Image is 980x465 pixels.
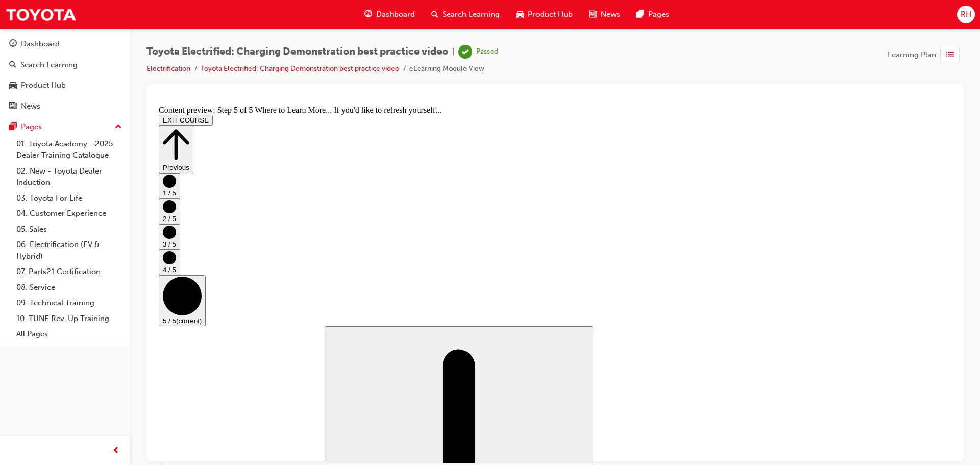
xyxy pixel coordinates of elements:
[4,76,126,95] a: Product Hub
[4,71,26,97] button: 1 / 5
[12,280,126,296] a: 08. Service
[201,64,399,73] a: Toyota Electrified: Charging Demonstration best practice video
[516,8,524,21] span: car-icon
[12,295,126,311] a: 09. Technical Training
[4,4,797,13] div: Content preview: Step 5 of 5 Where to Learn More... If you'd like to refresh yourself...
[581,4,628,25] a: news-iconNews
[589,8,597,21] span: news-icon
[636,8,644,21] span: pages-icon
[12,326,126,342] a: All Pages
[601,9,620,20] span: News
[458,45,472,59] span: learningRecordVerb_PASS-icon
[21,38,60,50] div: Dashboard
[9,123,17,132] span: pages-icon
[4,117,126,136] button: Pages
[4,148,26,174] button: 4 / 5
[21,215,47,223] span: (current)
[146,64,190,73] a: Electrification
[9,102,17,111] span: news-icon
[8,113,21,121] span: 2 / 5
[528,9,573,20] span: Product Hub
[9,81,17,90] span: car-icon
[648,9,669,20] span: Pages
[12,163,126,190] a: 02. New - Toyota Dealer Induction
[20,59,78,71] div: Search Learning
[12,222,126,237] a: 05. Sales
[364,8,372,21] span: guage-icon
[9,61,16,70] span: search-icon
[409,63,484,75] li: eLearning Module View
[12,190,126,206] a: 03. Toyota For Life
[961,9,971,20] span: RH
[4,56,126,75] a: Search Learning
[4,13,58,24] button: EXIT COURSE
[4,97,26,123] button: 2 / 5
[12,237,126,264] a: 06. Electrification (EV & Hybrid)
[476,47,498,57] div: Passed
[8,164,21,172] span: 4 / 5
[4,33,126,117] button: DashboardSearch LearningProduct HubNews
[443,9,500,20] span: Search Learning
[9,40,17,49] span: guage-icon
[8,88,21,95] span: 1 / 5
[21,121,42,133] div: Pages
[12,264,126,280] a: 07. Parts21 Certification
[112,445,120,457] span: prev-icon
[431,8,438,21] span: search-icon
[4,174,51,225] button: 5 / 5(current)
[4,24,39,71] button: Previous
[888,49,936,61] span: Learning Plan
[4,97,126,116] a: News
[12,311,126,327] a: 10. TUNE Rev-Up Training
[5,3,77,26] img: Trak
[146,46,448,58] span: Toyota Electrified: Charging Demonstration best practice video
[4,35,126,54] a: Dashboard
[21,80,66,91] div: Product Hub
[12,136,126,163] a: 01. Toyota Academy - 2025 Dealer Training Catalogue
[8,62,35,70] span: Previous
[888,45,964,64] button: Learning Plan
[4,123,26,148] button: 3 / 5
[376,9,415,20] span: Dashboard
[21,101,40,112] div: News
[946,48,954,61] span: list-icon
[12,206,126,222] a: 04. Customer Experience
[628,4,677,25] a: pages-iconPages
[452,46,454,58] span: |
[957,6,975,23] button: RH
[8,215,21,223] span: 5 / 5
[115,120,122,134] span: up-icon
[508,4,581,25] a: car-iconProduct Hub
[423,4,508,25] a: search-iconSearch Learning
[8,139,21,146] span: 3 / 5
[356,4,423,25] a: guage-iconDashboard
